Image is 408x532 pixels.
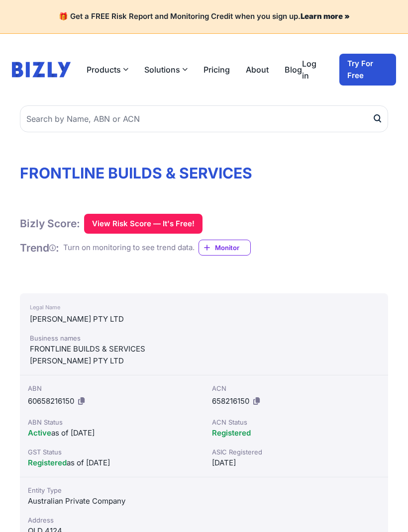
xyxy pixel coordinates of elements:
span: Monitor [215,243,250,253]
a: 60658216150 [28,396,74,406]
div: Entity Type [28,485,196,495]
a: Learn more » [301,11,350,21]
div: Address [28,515,196,525]
span: 658216150 [212,396,249,406]
button: Solutions [144,64,188,76]
h1: Bizly Score: [20,217,80,230]
div: ACN [212,383,380,393]
div: Legal Name [30,301,378,313]
div: Australian Private Company [28,495,196,507]
span: Registered [28,458,67,467]
div: [PERSON_NAME] PTY LTD [30,313,378,325]
div: as of [DATE] [28,427,196,439]
a: Log in [302,58,323,82]
a: About [246,64,269,76]
div: ACN Status [212,417,380,427]
div: Business names [30,333,378,343]
button: Products [87,64,128,76]
div: FRONTLINE BUILDS & SERVICES [30,343,378,355]
button: View Risk Score — It's Free! [84,214,203,234]
span: Registered [212,428,251,438]
h4: 🎁 Get a FREE Risk Report and Monitoring Credit when you sign up. [12,12,396,21]
div: ABN [28,383,196,393]
div: Turn on monitoring to see trend data. [63,242,195,254]
a: Pricing [204,64,230,76]
a: Try For Free [339,54,396,86]
span: Active [28,428,51,438]
a: Monitor [199,240,251,256]
input: Search by Name, ABN or ACN [20,105,388,132]
div: GST Status [28,447,196,457]
div: [DATE] [212,457,380,469]
h1: Trend : [20,241,59,255]
a: Blog [285,64,302,76]
h1: FRONTLINE BUILDS & SERVICES [20,164,388,182]
div: as of [DATE] [28,457,196,469]
div: ABN Status [28,417,196,427]
div: [PERSON_NAME] PTY LTD [30,355,378,367]
div: ASIC Registered [212,447,380,457]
